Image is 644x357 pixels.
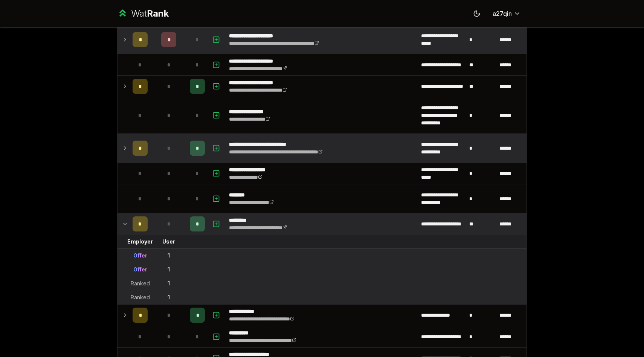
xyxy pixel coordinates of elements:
[133,266,147,273] div: Offer
[131,294,150,301] div: Ranked
[147,8,169,19] span: Rank
[168,294,170,301] div: 1
[133,252,147,259] div: Offer
[131,280,150,287] div: Ranked
[130,235,151,248] td: Employer
[117,8,169,20] a: WatRank
[493,9,512,18] span: a27qin
[168,280,170,287] div: 1
[487,7,527,20] button: a27qin
[131,8,169,20] div: Wat
[168,266,170,273] div: 1
[168,252,170,259] div: 1
[151,235,187,248] td: User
